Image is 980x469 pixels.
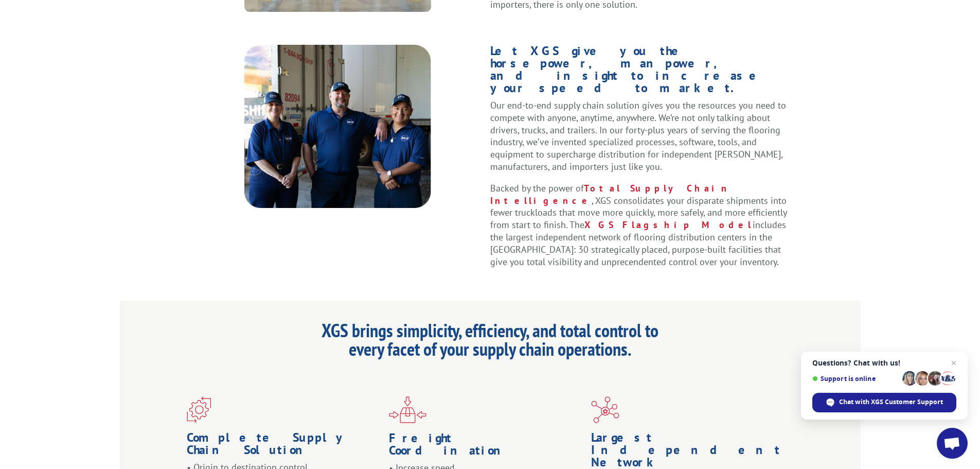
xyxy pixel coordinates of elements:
span: Questions? Chat with us! [812,359,956,367]
span: Close chat [948,357,960,369]
div: Chat with XGS Customer Support [812,393,956,412]
a: Total Supply Chain Intelligence [490,182,730,206]
p: Our end-to-end supply chain solution gives you the resources you need to compete with anyone, any... [490,99,795,182]
h1: XGS brings simplicity, efficiency, and total control to every facet of your supply chain operations. [305,321,675,363]
span: Support is online [812,375,899,383]
img: XGS_Drivers [244,45,431,208]
img: xgs-icon-complete-supply-chain-solution-red [187,396,211,423]
h1: Let XGS give you the horsepower, manpower, and insight to increase your speed to market. [490,45,795,99]
img: xgs-icon-largest-independent-network-red [591,396,619,423]
div: Open chat [937,428,968,459]
h1: Complete Supply Chain Solution [187,431,381,461]
img: xgs-icon-flooring-freight-consolidation-red [389,396,426,423]
p: Backed by the power of , XGS consolidates your disparate shipments into fewer truckloads that mov... [490,182,795,268]
span: Chat with XGS Customer Support [839,397,943,407]
a: XGS Flagship Model [584,219,753,231]
h1: Freight Coordination [389,432,583,462]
